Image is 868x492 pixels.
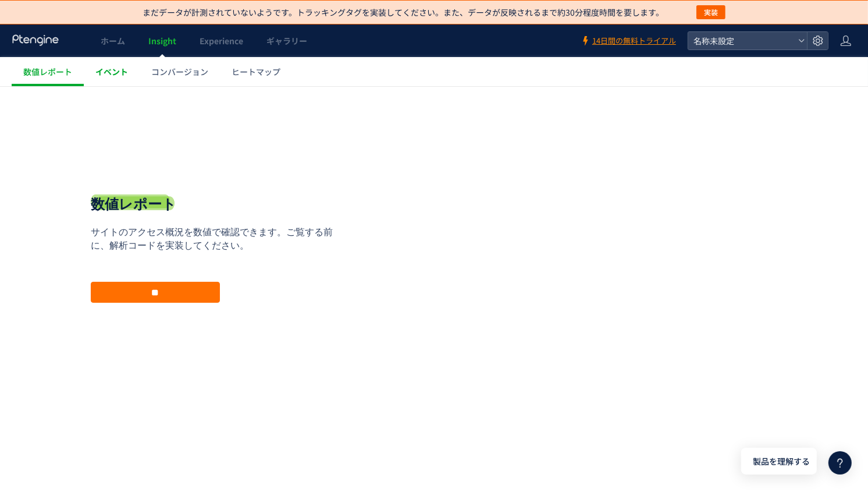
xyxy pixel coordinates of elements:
[23,66,72,77] span: 数値レポート
[753,455,810,468] span: 製品を理解する
[91,140,341,167] p: サイトのアクセス概況を数値で確認できます。ご覧する前に、解析コードを実装してください。
[91,108,176,128] h1: 数値レポート
[690,32,794,49] span: 名称未設定
[592,36,676,47] span: 14日間の無料トライアル
[581,36,676,47] a: 14日間の無料トライアル
[151,66,208,77] span: コンバージョン
[148,35,176,47] span: Insight
[95,66,128,77] span: イベント
[696,5,725,19] button: 実装
[232,66,280,77] span: ヒートマップ
[704,5,718,19] span: 実装
[143,6,664,18] p: まだデータが計測されていないようです。トラッキングタグを実装してください。また、データが反映されるまで約30分程度時間を要します。
[200,35,243,47] span: Experience
[266,35,307,47] span: ギャラリー
[101,35,125,47] span: ホーム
